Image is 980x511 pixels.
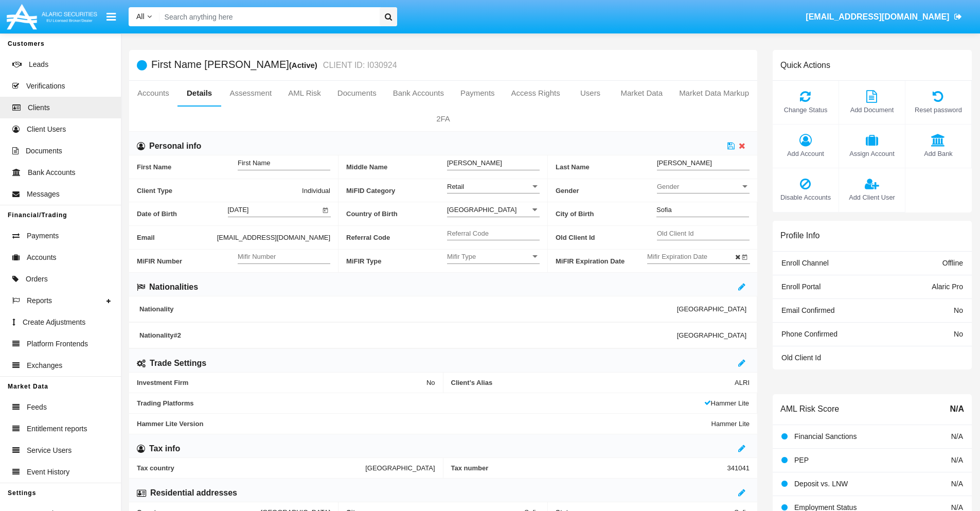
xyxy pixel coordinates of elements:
span: Client Users [27,124,66,135]
span: Service Users [27,445,72,456]
a: Payments [452,81,503,105]
span: Hammer Lite Version [137,420,711,428]
span: Nationality [139,305,677,313]
span: PEP [794,456,809,464]
a: AML Risk [280,81,329,105]
span: Create Adjustments [23,317,85,328]
span: Add Bank [911,149,966,158]
a: Access Rights [503,81,568,105]
h6: Trade Settings [150,358,206,369]
h6: Tax info [149,443,180,454]
span: N/A [951,456,963,464]
a: Documents [329,81,385,105]
span: Assign Account [844,149,900,158]
span: Reports [27,295,52,306]
span: Middle Name [346,155,447,179]
span: Hammer Lite [711,420,750,428]
span: Deposit vs. LNW [794,480,848,488]
span: Nationality #2 [139,331,677,339]
h6: Quick Actions [780,60,830,70]
span: Offline [942,259,963,267]
h6: AML Risk Score [780,404,839,414]
span: Event History [27,467,69,478]
span: Old Client Id [556,226,657,249]
span: Phone Confirmed [781,330,838,338]
span: City of Birth [556,202,656,225]
span: No [954,330,963,338]
span: Country of Birth [346,202,447,225]
span: Client’s Alias [451,379,735,386]
a: Assessment [221,81,280,105]
small: CLIENT ID: I030924 [320,61,397,69]
a: Market Data [612,81,671,105]
span: Bank Accounts [28,167,76,178]
span: ALRI [735,379,750,386]
span: Clients [28,102,50,113]
span: Payments [27,231,59,241]
span: Investment Firm [137,379,426,386]
span: Hammer Lite [704,399,749,407]
span: [GEOGRAPHIC_DATA] [365,464,435,472]
span: No [426,379,435,386]
span: [GEOGRAPHIC_DATA] [677,331,746,339]
span: Documents [26,146,62,156]
a: Details [177,81,222,105]
a: [EMAIL_ADDRESS][DOMAIN_NAME] [801,3,967,31]
span: First Name [137,155,238,179]
a: Users [568,81,613,105]
span: Tax number [451,464,727,472]
span: [GEOGRAPHIC_DATA] [677,305,746,313]
a: 2FA [129,107,757,131]
span: N/A [951,432,963,440]
div: (Active) [289,59,320,71]
a: Market Data Markup [671,81,757,105]
span: Add Account [778,149,833,158]
a: All [129,11,159,22]
h6: Profile Info [780,231,819,240]
a: Accounts [129,81,177,105]
span: Accounts [27,252,57,263]
span: [EMAIL_ADDRESS][DOMAIN_NAME] [806,12,949,21]
span: Orders [26,274,48,285]
span: [EMAIL_ADDRESS][DOMAIN_NAME] [217,232,330,243]
span: Leads [29,59,48,70]
a: Bank Accounts [385,81,452,105]
h6: Nationalities [149,281,198,293]
span: Disable Accounts [778,192,833,202]
span: Email [137,232,217,243]
span: Reset password [911,105,966,115]
span: Messages [27,189,60,200]
span: Financial Sanctions [794,432,857,440]
span: Verifications [26,81,65,92]
img: Logo image [5,2,99,32]
span: Retail [447,183,464,190]
span: Gender [657,182,740,191]
button: Open calendar [740,251,750,261]
span: MiFIR Expiration Date [556,250,647,273]
span: MiFID Category [346,179,447,202]
span: N/A [950,403,964,415]
span: Old Client Id [781,354,821,362]
span: Tax country [137,464,365,472]
span: Mifir Type [447,252,530,261]
h6: Personal info [149,140,201,152]
span: Enroll Portal [781,283,821,291]
span: Individual [302,185,330,196]
span: Entitlement reports [27,424,87,434]
span: Feeds [27,402,47,413]
span: Client Type [137,185,302,196]
span: Last Name [556,155,657,179]
input: Search [159,7,376,26]
span: Trading Platforms [137,399,704,407]
span: No [954,306,963,314]
span: Enroll Channel [781,259,829,267]
button: Open calendar [320,204,331,215]
span: Gender [556,179,657,202]
h5: First Name [PERSON_NAME] [151,59,397,71]
span: N/A [951,480,963,488]
span: Exchanges [27,360,62,371]
span: Referral Code [346,226,447,249]
span: Add Client User [844,192,900,202]
h6: Residential addresses [150,487,237,499]
span: Add Document [844,105,900,115]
